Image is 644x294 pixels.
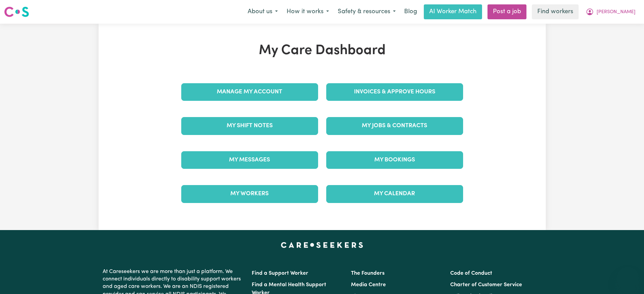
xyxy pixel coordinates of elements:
[326,185,463,203] a: My Calendar
[450,282,522,288] a: Charter of Customer Service
[252,271,308,276] a: Find a Support Worker
[177,43,467,59] h1: My Care Dashboard
[532,4,579,19] a: Find workers
[4,6,29,18] img: Careseekers logo
[4,4,29,20] a: Careseekers logo
[581,5,640,19] button: My Account
[326,117,463,135] a: My Jobs & Contracts
[450,271,492,276] a: Code of Conduct
[351,282,386,288] a: Media Centre
[326,151,463,169] a: My Bookings
[333,5,400,19] button: Safety & resources
[400,4,421,19] a: Blog
[351,271,385,276] a: The Founders
[424,4,482,19] a: AI Worker Match
[281,242,363,248] a: Careseekers home page
[181,83,318,101] a: Manage My Account
[181,151,318,169] a: My Messages
[487,4,526,19] a: Post a job
[326,83,463,101] a: Invoices & Approve Hours
[181,117,318,135] a: My Shift Notes
[617,267,639,289] iframe: Button to launch messaging window
[243,5,282,19] button: About us
[181,185,318,203] a: My Workers
[282,5,333,19] button: How it works
[597,8,636,16] span: [PERSON_NAME]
